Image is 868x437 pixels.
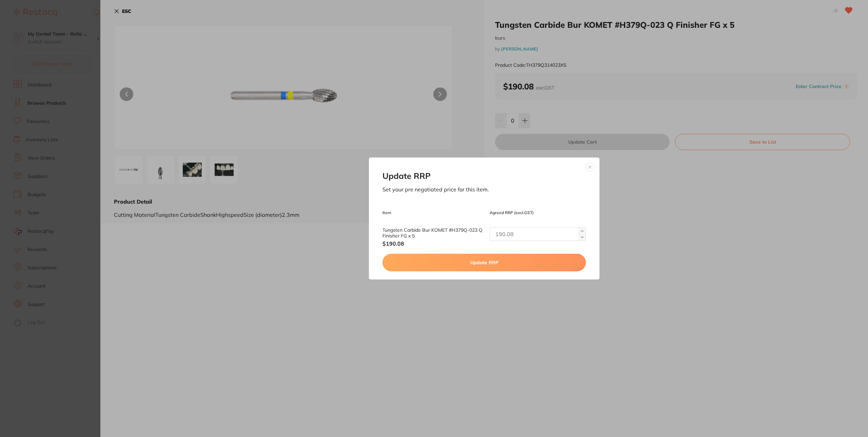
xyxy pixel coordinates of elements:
[382,210,484,215] p: Item
[581,230,584,232] img: upArrow.svg
[382,186,586,193] p: Set your pre negotiated price for this item.
[382,171,586,181] h1: Update RRP
[382,254,586,271] button: Update RRP
[382,227,484,239] label: Tungsten Carbide Bur KOMET #H379Q-023 Q Finisher FG x 5
[490,210,586,215] p: Agreed RRP (excl. GST )
[581,236,584,238] img: upArrow.svg
[490,227,586,241] input: 190.08
[382,240,484,247] span: $190.08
